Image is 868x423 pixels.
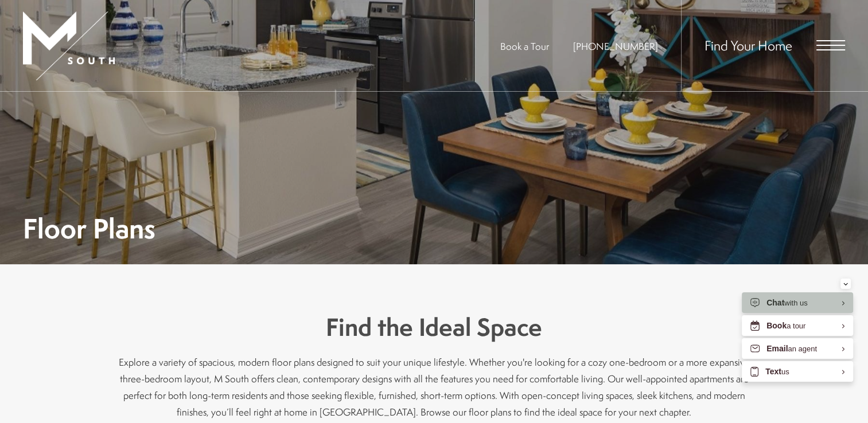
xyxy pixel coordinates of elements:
[23,11,115,80] img: MSouth
[500,40,549,53] a: Book a Tour
[119,310,750,344] h3: Find the Ideal Space
[573,40,658,53] span: [PHONE_NUMBER]
[573,40,658,53] a: Call Us at 813-570-8014
[23,216,155,241] h1: Floor Plans
[704,36,792,54] a: Find Your Home
[119,354,750,420] p: Explore a variety of spacious, modern floor plans designed to suit your unique lifestyle. Whether...
[816,40,845,50] button: Open Menu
